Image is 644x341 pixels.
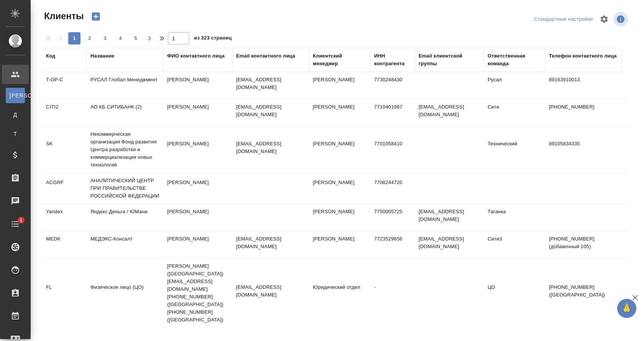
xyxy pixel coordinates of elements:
[613,12,629,26] span: Посмотреть информацию
[549,76,618,84] p: 89163910013
[10,92,21,99] span: [PERSON_NAME]
[2,214,29,234] a: 1
[236,140,305,155] p: [EMAIL_ADDRESS][DOMAIN_NAME]
[87,173,163,204] td: АНАЛИТИЧЕСКИЙ ЦЕНТР ПРИ ПРАВИТЕЛЬСТВЕ РОССИЙСКОЙ ФЕДЕРАЦИИ
[167,52,225,60] div: ФИО контактного лица
[236,283,305,299] p: [EMAIL_ADDRESS][DOMAIN_NAME]
[617,299,636,318] button: 🙏
[370,99,415,126] td: 7710401987
[42,136,87,163] td: SK
[484,231,545,258] td: Сити3
[309,175,370,202] td: [PERSON_NAME]
[84,32,96,44] button: 2
[484,204,545,231] td: Таганка
[46,52,55,60] div: Код
[484,280,545,306] td: ЦО
[236,76,305,91] p: [EMAIL_ADDRESS][DOMAIN_NAME]
[90,52,114,60] div: Название
[42,231,87,258] td: MEDK
[42,72,87,99] td: T-OP-C
[309,204,370,231] td: [PERSON_NAME]
[370,136,415,163] td: 7701058410
[87,72,163,99] td: РУСАЛ Глобал Менеджмент
[484,72,545,99] td: Русал
[99,35,111,42] span: 3
[620,300,633,316] span: 🙏
[370,231,415,258] td: 7723529656
[163,259,232,328] td: [PERSON_NAME] ([GEOGRAPHIC_DATA]) [EMAIL_ADDRESS][DOMAIN_NAME] [PHONE_NUMBER] ([GEOGRAPHIC_DATA])...
[6,126,25,142] a: Т
[370,72,415,99] td: 7730248430
[370,204,415,231] td: 7750005725
[415,204,484,231] td: [EMAIL_ADDRESS][DOMAIN_NAME]
[236,235,305,250] p: [EMAIL_ADDRESS][DOMAIN_NAME]
[370,280,415,306] td: -
[549,140,618,148] p: 89105834335
[84,35,96,42] span: 2
[163,136,232,163] td: [PERSON_NAME]
[309,280,370,306] td: Юридический отдел
[549,52,617,60] div: Телефон контактного лица
[419,52,480,68] div: Email клиентской группы
[549,103,618,111] p: [PHONE_NUMBER]
[114,32,127,44] button: 4
[309,99,370,126] td: [PERSON_NAME]
[87,99,163,126] td: АО КБ СИТИБАНК (2)
[163,175,232,202] td: [PERSON_NAME]
[163,72,232,99] td: [PERSON_NAME]
[87,204,163,231] td: Яндекс Деньги / ЮМани
[130,32,142,44] button: 5
[114,35,127,42] span: 4
[415,99,484,126] td: [EMAIL_ADDRESS][DOMAIN_NAME]
[370,175,415,202] td: 7708244720
[87,231,163,258] td: МЕДЭКС-Консалт
[532,13,595,25] div: split button
[236,52,295,60] div: Email контактного лица
[87,127,163,173] td: Некоммерческая организация Фонд развития Центра разработки и коммерциализации новых технологий
[484,99,545,126] td: Сити
[194,33,232,44] span: из 323 страниц
[488,52,541,68] div: Ответственная команда
[163,204,232,231] td: [PERSON_NAME]
[6,107,25,122] a: Д
[42,10,84,22] span: Клиенты
[415,231,484,258] td: [EMAIL_ADDRESS][DOMAIN_NAME]
[15,216,27,224] span: 1
[87,10,105,23] button: Создать
[309,72,370,99] td: [PERSON_NAME]
[10,111,21,119] span: Д
[236,103,305,119] p: [EMAIL_ADDRESS][DOMAIN_NAME]
[163,231,232,258] td: [PERSON_NAME]
[163,99,232,126] td: [PERSON_NAME]
[87,280,163,306] td: Физическое лицо (ЦО)
[10,130,21,138] span: Т
[130,35,142,42] span: 5
[309,136,370,163] td: [PERSON_NAME]
[42,99,87,126] td: CITI2
[374,52,411,68] div: ИНН контрагента
[99,32,111,44] button: 3
[42,280,87,306] td: FL
[42,175,87,202] td: ACGRF
[549,235,618,250] p: [PHONE_NUMBER] (добавочный 105)
[484,136,545,163] td: Технический
[313,52,366,68] div: Клиентский менеджер
[42,204,87,231] td: Yandex
[6,88,25,103] a: [PERSON_NAME]
[595,10,613,28] span: Настроить таблицу
[309,231,370,258] td: [PERSON_NAME]
[549,283,618,299] p: [PHONE_NUMBER] ([GEOGRAPHIC_DATA])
